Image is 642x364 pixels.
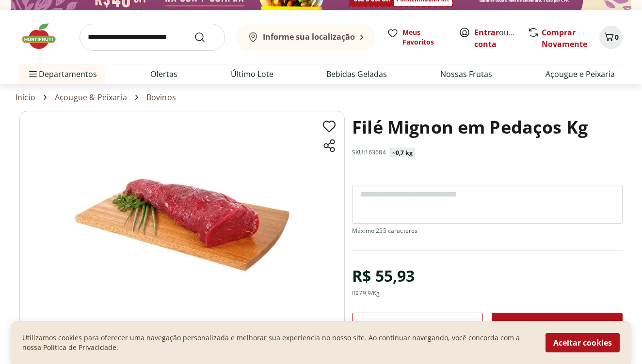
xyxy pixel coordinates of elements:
[27,62,97,86] span: Departamentos
[19,111,345,338] img: Filé Mignon em Pedaços Kg
[263,31,355,42] b: Informe sua localização
[392,149,413,157] p: ~0,7 kg
[80,24,225,51] input: search
[546,333,620,352] button: Aceitar cookies
[440,68,492,80] a: Nossas Frutas
[150,68,177,80] a: Ofertas
[352,262,415,289] div: R$ 55,93
[492,313,623,336] button: Adicionar
[387,28,447,47] a: Meus Favoritos
[531,318,583,330] span: Adicionar
[542,27,587,49] a: Comprar Novamente
[474,27,499,38] a: Entrar
[402,28,447,47] span: Meus Favoritos
[326,68,387,80] a: Bebidas Geladas
[16,93,35,102] a: Início
[474,27,528,49] a: Criar conta
[27,62,39,86] button: Menu
[55,93,127,102] a: Açougue & Peixaria
[474,27,517,50] span: ou
[237,24,375,51] button: Informe sua localização
[352,149,386,156] p: SKU: 163684
[231,68,273,80] a: Último Lote
[194,31,217,43] button: Submit Search
[352,289,380,297] div: R$ 79,9 /Kg
[615,32,619,42] span: 0
[352,111,588,144] h1: Filé Mignon em Pedaços Kg
[19,22,68,51] img: Hortifruti
[546,68,615,80] a: Açougue e Peixaria
[146,93,176,102] a: Bovinos
[22,333,534,352] p: Utilizamos cookies para oferecer uma navegação personalizada e melhorar sua experiencia no nosso ...
[599,26,623,49] button: Carrinho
